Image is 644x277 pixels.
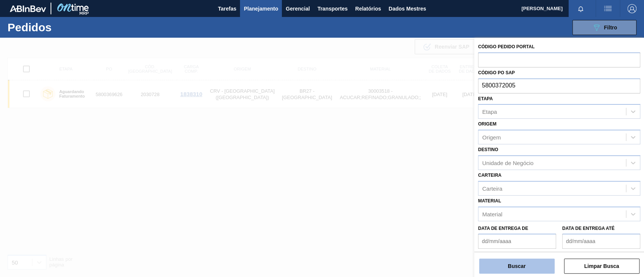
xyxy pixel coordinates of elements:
[572,20,636,35] button: Filtro
[562,234,640,249] input: dd/mm/aaaa
[562,226,615,231] font: Data de Entrega até
[569,3,593,14] button: Notificações
[603,4,612,13] img: ações do usuário
[286,6,310,12] font: Gerencial
[521,6,563,11] font: [PERSON_NAME]
[478,234,556,249] input: dd/mm/aaaa
[482,211,502,217] font: Material
[482,159,533,166] font: Unidade de Negócio
[604,24,617,31] font: Filtro
[10,5,46,12] img: TNhmsLtSVTkK8tSr43FrP2fwEKptu5GPRR3wAAAABJRU5ErkJggg==
[389,6,426,12] font: Dados Mestres
[478,147,498,152] font: Destino
[478,96,493,101] font: Etapa
[482,185,502,191] font: Carteira
[8,21,52,34] font: Pedidos
[478,198,501,204] font: Material
[627,4,636,13] img: Sair
[478,173,501,178] font: Carteira
[355,6,381,12] font: Relatórios
[478,226,528,231] font: Data de Entrega de
[478,121,496,127] font: Origem
[244,6,278,12] font: Planejamento
[482,109,497,115] font: Etapa
[478,70,515,75] font: Código PO SAP
[482,134,501,141] font: Origem
[218,6,237,12] font: Tarefas
[478,44,535,49] font: Código Pedido Portal
[317,6,347,12] font: Transportes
